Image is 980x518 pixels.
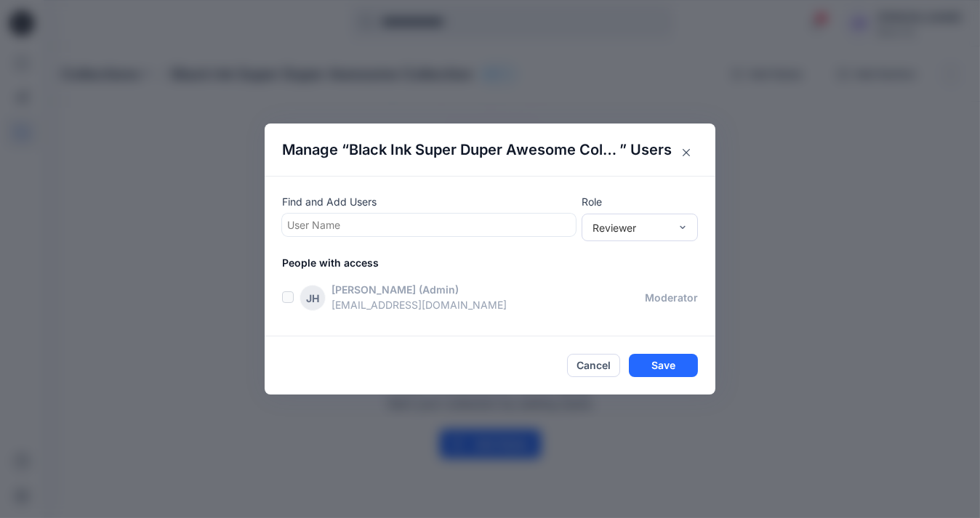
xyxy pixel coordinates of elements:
[645,290,698,305] p: moderator
[419,282,459,297] p: (Admin)
[582,194,698,209] p: Role
[567,354,620,377] button: Cancel
[593,220,670,235] div: Reviewer
[629,354,698,377] button: Save
[675,141,698,164] button: Close
[282,255,715,270] p: People with access
[282,194,576,209] p: Find and Add Users
[349,141,619,158] span: Black Ink Super Duper Awesome Collection
[282,141,698,158] h4: Manage “ ” Users
[300,285,326,311] div: JH
[332,297,645,312] p: [EMAIL_ADDRESS][DOMAIN_NAME]
[332,282,416,297] p: [PERSON_NAME]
